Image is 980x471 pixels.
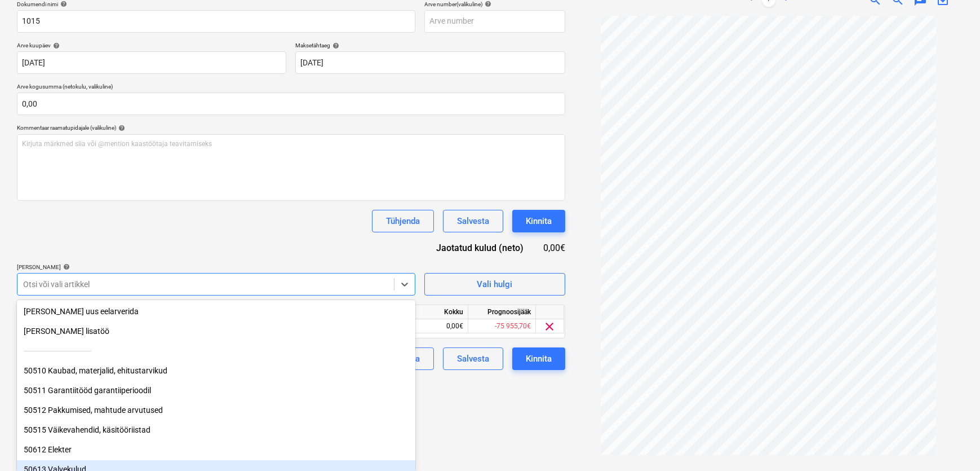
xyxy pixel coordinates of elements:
[61,263,70,270] span: help
[17,51,286,74] input: Arve kuupäeva pole määratud.
[17,362,415,380] div: 50510 Kaubad, materjalid, ehitustarvikud
[17,401,415,419] div: 50512 Pakkumised, mahtude arvutused
[419,241,542,254] div: Jaotatud kulud (neto)
[401,305,468,319] div: Kokku
[443,210,503,232] button: Salvesta
[17,342,415,360] div: ------------------------------
[17,83,565,93] p: Arve kogusumma (netokulu, valikuline)
[457,351,489,366] div: Salvesta
[51,42,60,49] span: help
[17,381,415,399] div: 50511 Garantiitööd garantiiperioodil
[330,42,339,49] span: help
[17,421,415,439] div: 50515 Väikevahendid, käsitööriistad
[17,42,286,49] div: Arve kuupäev
[17,302,415,320] div: [PERSON_NAME] uus eelarverida
[477,277,512,292] div: Vali hulgi
[401,319,468,333] div: 0,00€
[17,322,415,340] div: [PERSON_NAME] lisatöö
[116,125,125,131] span: help
[482,1,491,7] span: help
[424,1,565,8] div: Arve number (valikuline)
[17,441,415,459] div: 50612 Elekter
[526,214,552,228] div: Kinnita
[424,273,565,296] button: Vali hulgi
[58,1,67,7] span: help
[424,10,565,33] input: Arve number
[468,319,536,333] div: -75 955,70€
[542,241,565,254] div: 0,00€
[386,214,420,228] div: Tühjenda
[924,417,980,471] iframe: Chat Widget
[512,347,565,370] button: Kinnita
[457,214,489,228] div: Salvesta
[17,302,415,320] div: Lisa uus eelarverida
[543,320,557,333] span: clear
[512,210,565,232] button: Kinnita
[468,305,536,319] div: Prognoosijääk
[526,351,552,366] div: Kinnita
[17,322,415,340] div: Lisa uus lisatöö
[17,263,415,271] div: [PERSON_NAME]
[295,42,565,49] div: Maksetähtaeg
[372,210,434,232] button: Tühjenda
[17,1,415,8] div: Dokumendi nimi
[17,10,415,33] input: Dokumendi nimi
[17,93,565,115] input: Arve kogusumma (netokulu, valikuline)
[443,347,503,370] button: Salvesta
[17,124,565,131] div: Kommentaar raamatupidajale (valikuline)
[295,51,565,74] input: Tähtaega pole määratud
